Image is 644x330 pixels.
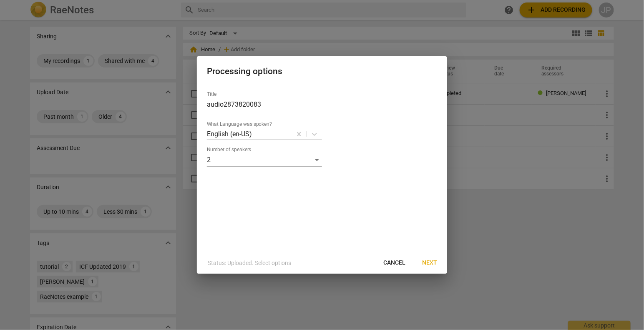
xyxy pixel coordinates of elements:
button: Cancel [377,255,412,270]
p: Status: Uploaded. Select options [208,259,291,267]
label: Number of speakers [207,147,252,152]
h2: Processing options [207,66,437,77]
span: Cancel [383,259,405,267]
span: Next [422,259,437,267]
div: 2 [207,153,322,167]
label: Title [207,92,216,97]
p: English (en-US) [207,129,252,139]
label: What Language was spoken? [207,122,272,127]
button: Next [415,255,444,270]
